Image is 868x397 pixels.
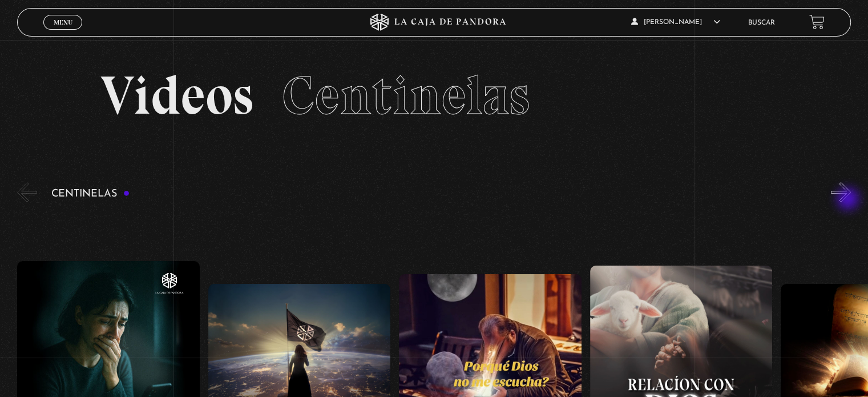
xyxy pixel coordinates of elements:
[100,69,767,123] h2: Videos
[831,182,851,202] button: Next
[631,19,720,26] span: [PERSON_NAME]
[809,14,825,30] a: View your shopping cart
[282,63,529,128] span: Centinelas
[50,29,76,37] span: Cerrar
[54,19,72,26] span: Menu
[51,189,130,199] h3: Centinelas
[17,182,37,202] button: Previous
[748,19,775,26] a: Buscar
